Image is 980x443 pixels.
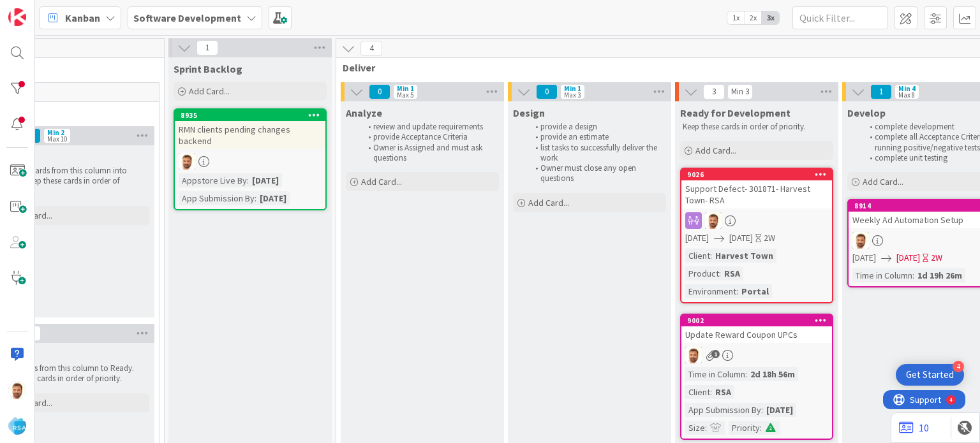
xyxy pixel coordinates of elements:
[683,122,831,132] p: Keep these cards in order of priority.
[680,314,833,440] a: 9002Update Reward Coupon UPCsASTime in Column:2d 18h 56mClient:RSAApp Submission By:[DATE]Size:Pr...
[761,403,763,417] span: :
[175,153,325,170] div: AS
[8,417,26,435] img: avatar
[65,10,100,25] span: Kanban
[564,92,581,98] div: Max 3
[685,231,709,245] span: [DATE]
[174,108,327,210] a: 8935RMN clients pending changes backendASAppstore Live By:[DATE]App Submission By:[DATE]
[680,168,833,303] a: 9026Support Defect- 301871- Harvest Town- RSAAS[DATE][DATE]2WClient:Harvest TownProduct:RSAEnviro...
[763,403,796,417] div: [DATE]
[564,85,581,92] div: Min 1
[953,361,964,372] div: 4
[685,266,719,280] div: Product
[179,191,255,205] div: App Submission By
[914,268,965,282] div: 1d 19h 26m
[681,169,832,208] div: 9026Support Defect- 301871- Harvest Town- RSA
[361,132,497,142] li: provide Acceptance Criteria
[712,249,776,263] div: Harvest Town
[47,136,67,142] div: Max 10
[685,347,702,363] img: AS
[738,284,772,298] div: Portal
[685,403,761,417] div: App Submission By
[536,84,558,99] span: 0
[361,176,402,187] span: Add Card...
[27,2,58,17] span: Support
[197,40,218,55] span: 1
[852,251,876,265] span: [DATE]
[681,315,832,343] div: 9002Update Reward Coupon UPCs
[711,350,720,358] span: 1
[852,268,912,282] div: Time in Column
[247,173,249,187] span: :
[175,110,325,121] div: 8935
[762,11,779,24] span: 3x
[712,385,734,399] div: RSA
[249,173,282,187] div: [DATE]
[747,367,798,381] div: 2d 18h 56m
[760,421,762,435] span: :
[681,212,832,229] div: AS
[528,132,664,142] li: provide an estimate
[528,197,569,208] span: Add Card...
[695,145,736,156] span: Add Card...
[703,84,725,99] span: 3
[710,385,712,399] span: :
[513,106,545,119] span: Design
[360,41,382,56] span: 4
[731,89,749,95] div: Min 3
[397,85,414,92] div: Min 1
[721,266,743,280] div: RSA
[528,163,664,184] li: Owner must close any open questions
[47,129,64,136] div: Min 2
[863,176,903,187] span: Add Card...
[681,315,832,326] div: 9002
[685,249,710,263] div: Client
[8,8,26,26] img: Visit kanbanzone.com
[175,121,325,149] div: RMN clients pending changes backend
[681,180,832,208] div: Support Defect- 301871- Harvest Town- RSA
[729,421,760,435] div: Priority
[528,143,664,164] li: list tasks to successfully deliver the work
[687,316,832,325] div: 9002
[369,84,390,99] span: 0
[729,231,753,245] span: [DATE]
[179,153,195,170] img: AS
[8,381,26,399] img: AS
[174,62,242,75] span: Sprint Backlog
[681,347,832,363] div: AS
[896,364,964,386] div: Open Get Started checklist, remaining modules: 4
[680,106,791,119] span: Ready for Development
[745,11,762,24] span: 2x
[898,92,915,98] div: Max 8
[896,251,920,265] span: [DATE]
[361,143,497,164] li: Owner is Assigned and must ask questions
[189,85,230,97] span: Add Card...
[719,266,721,280] span: :
[898,85,916,92] div: Min 4
[745,367,747,381] span: :
[528,122,664,132] li: provide a design
[899,420,929,435] a: 10
[906,368,954,381] div: Get Started
[687,170,832,179] div: 9026
[705,212,722,229] img: AS
[181,111,325,120] div: 8935
[727,11,745,24] span: 1x
[931,251,942,265] div: 2W
[792,6,888,29] input: Quick Filter...
[685,367,745,381] div: Time in Column
[685,284,736,298] div: Environment
[66,5,70,15] div: 4
[397,92,413,98] div: Max 5
[736,284,738,298] span: :
[710,249,712,263] span: :
[847,106,886,119] span: Develop
[255,191,256,205] span: :
[685,421,705,435] div: Size
[764,231,775,245] div: 2W
[685,385,710,399] div: Client
[870,84,892,99] span: 1
[681,169,832,180] div: 9026
[256,191,290,205] div: [DATE]
[175,110,325,149] div: 8935RMN clients pending changes backend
